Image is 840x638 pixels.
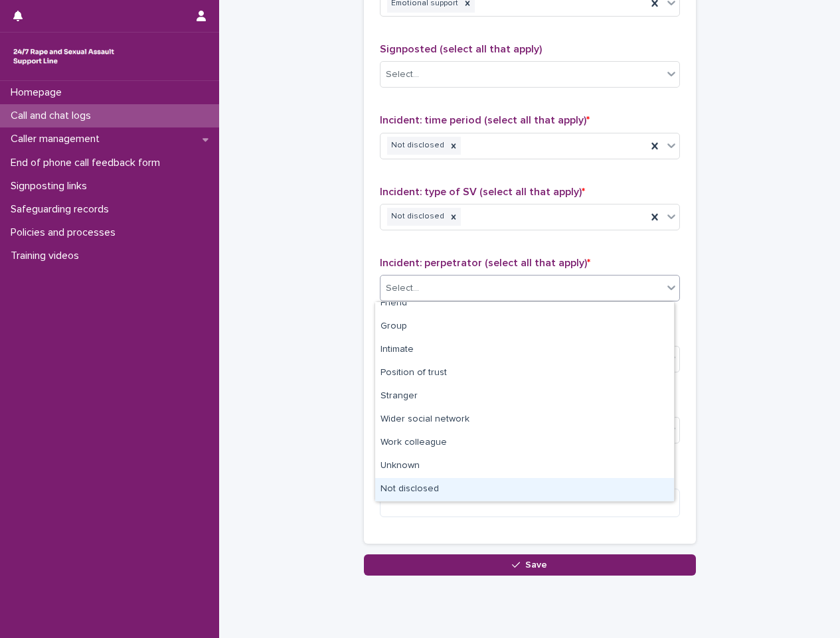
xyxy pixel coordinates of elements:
[525,560,547,570] span: Save
[380,115,590,125] span: Incident: time period (select all that apply)
[380,258,590,268] span: Incident: perpetrator (select all that apply)
[5,157,171,169] p: End of phone call feedback form
[5,180,98,193] p: Signposting links
[375,292,674,315] div: Friend
[375,408,674,432] div: Wider social network
[375,432,674,455] div: Work colleague
[5,226,126,239] p: Policies and processes
[5,110,102,122] p: Call and chat logs
[5,86,72,99] p: Homepage
[386,281,419,295] div: Select...
[11,43,117,70] img: rhQMoQhaT3yELyF149Cw
[364,554,696,576] button: Save
[375,478,674,501] div: Not disclosed
[375,455,674,478] div: Unknown
[380,187,585,197] span: Incident: type of SV (select all that apply)
[380,44,542,54] span: Signposted (select all that apply)
[375,339,674,362] div: Intimate
[375,385,674,408] div: Stranger
[387,137,446,155] div: Not disclosed
[386,68,419,82] div: Select...
[5,133,110,145] p: Caller management
[387,208,446,226] div: Not disclosed
[375,362,674,385] div: Position of trust
[375,315,674,339] div: Group
[5,250,90,262] p: Training videos
[5,203,120,216] p: Safeguarding records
